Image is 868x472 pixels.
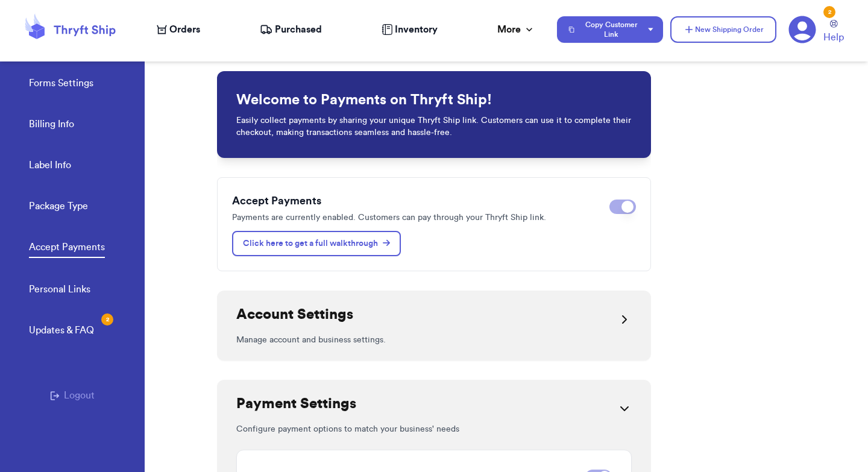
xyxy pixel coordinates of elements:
[236,90,632,110] h1: Welcome to Payments on Thryft Ship!
[101,313,113,326] div: 2
[236,423,632,435] p: Configure payment options to match your business' needs
[670,16,776,43] button: New Shipping Order
[243,238,390,250] p: Click here to get a full walkthrough
[29,282,90,299] a: Personal Links
[232,231,401,256] a: Click here to get a full walkthrough
[29,117,74,134] a: Billing Info
[260,22,322,37] a: Purchased
[382,22,438,37] a: Inventory
[275,22,322,37] span: Purchased
[823,20,844,45] a: Help
[823,30,844,45] span: Help
[236,305,353,324] h2: Account Settings
[236,115,632,139] p: Easily collect payments by sharing your unique Thryft Ship link. Customers can use it to complete...
[788,16,816,43] a: 2
[29,158,71,175] a: Label Info
[157,22,200,37] a: Orders
[29,323,94,340] a: Updates & FAQ2
[29,240,105,258] a: Accept Payments
[557,16,663,43] button: Copy Customer Link
[29,199,88,216] a: Package Type
[236,394,356,414] h2: Payment Settings
[232,192,600,209] h3: Accept Payments
[29,76,93,93] a: Forms Settings
[169,22,200,37] span: Orders
[497,22,535,37] div: More
[232,212,600,224] p: Payments are currently enabled. Customers can pay through your Thryft Ship link.
[236,334,632,346] p: Manage account and business settings.
[823,6,835,18] div: 2
[29,323,94,338] div: Updates & FAQ
[395,22,438,37] span: Inventory
[50,388,95,403] button: Logout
